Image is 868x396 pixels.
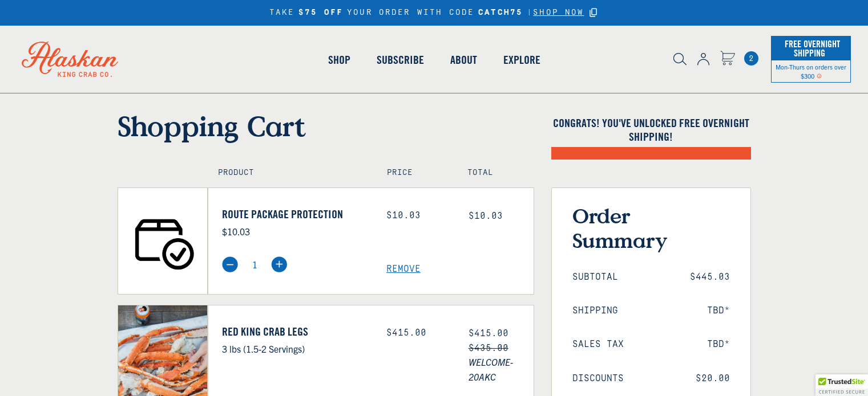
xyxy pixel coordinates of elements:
[469,211,503,221] span: $10.03
[469,343,508,353] s: $435.00
[551,116,751,144] h4: Congrats! You've unlocked FREE OVERNIGHT SHIPPING!
[118,109,534,142] h1: Shopping Cart
[478,8,523,18] strong: CATCH75
[697,53,709,66] img: account
[387,168,443,178] h4: Price
[315,27,364,92] a: Shop
[222,256,238,272] img: minus
[572,339,624,350] span: Sales Tax
[386,264,534,275] a: Remove
[469,354,534,384] span: WELCOME-20AKC
[673,53,687,66] img: search
[469,328,508,338] span: $415.00
[533,8,584,17] span: SHOP NOW
[744,51,758,66] span: 2
[6,26,134,93] img: Alaskan King Crab Co. logo
[222,341,369,356] p: 3 lbs (1.5-2 Servings)
[437,27,490,92] a: About
[269,6,599,19] div: TAKE YOUR ORDER WITH CODE |
[572,373,624,384] span: Discounts
[386,328,451,338] div: $415.00
[815,374,868,396] div: Trusted Site Badge
[218,168,362,178] h4: Product
[222,207,369,221] a: Route Package Protection
[572,203,730,252] h3: Order Summary
[533,8,584,18] a: SHOP NOW
[572,272,618,283] span: Subtotal
[118,188,208,294] img: Route Package Protection - $10.03
[776,63,846,80] span: Mon-Thurs on orders over $300
[572,305,618,316] span: Shipping
[271,256,287,272] img: plus
[490,27,554,92] a: Explore
[744,51,758,66] a: Cart
[364,27,437,92] a: Subscribe
[467,168,523,178] h4: Total
[696,373,730,384] span: $20.00
[817,72,822,80] span: Shipping Notice Icon
[720,51,735,67] a: Cart
[386,210,451,221] div: $10.03
[782,35,840,62] span: Free Overnight Shipping
[690,272,730,283] span: $445.03
[298,8,343,18] strong: $75 OFF
[222,224,369,239] p: $10.03
[222,325,369,338] a: Red King Crab Legs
